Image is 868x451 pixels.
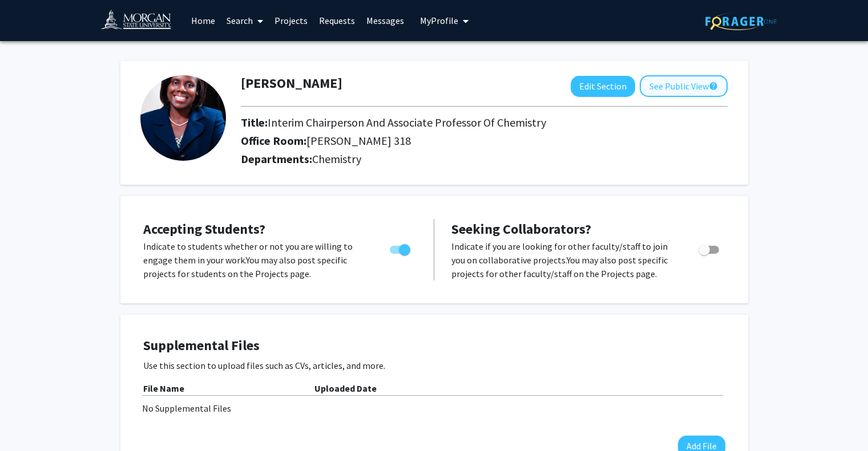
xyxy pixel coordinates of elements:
[571,76,635,97] button: Edit Section
[241,134,728,148] h2: Office Room:
[269,1,313,40] a: Projects
[640,75,728,97] button: See Public View
[312,152,361,166] span: Chemistry
[314,383,377,394] b: Uploaded Date
[385,239,417,257] div: Toggle
[143,338,725,354] h4: Supplemental Files
[185,1,221,40] a: Home
[100,9,181,35] img: Morgan State University Logo
[241,116,728,129] h2: Title:
[361,1,410,40] a: Messages
[140,75,226,161] img: Profile Picture
[306,133,411,148] span: [PERSON_NAME] 318
[451,239,677,281] p: Indicate if you are looking for other faculty/staff to join you on collaborative projects. You ma...
[232,152,736,166] h2: Departments:
[143,359,725,372] p: Use this section to upload files such as CVs, articles, and more.
[143,383,184,394] b: File Name
[451,220,591,238] span: Seeking Collaborators?
[241,75,342,92] h1: [PERSON_NAME]
[9,400,49,442] iframe: Chat
[142,401,726,415] div: No Supplemental Files
[709,79,718,93] mat-icon: help
[221,1,269,40] a: Search
[143,239,368,281] p: Indicate to students whether or not you are willing to engage them in your work. You may also pos...
[313,1,361,40] a: Requests
[268,115,546,129] span: Interim Chairperson And Associate Professor Of Chemistry
[420,15,458,26] span: My Profile
[143,220,265,238] span: Accepting Students?
[694,239,725,257] div: Toggle
[705,13,777,30] img: ForagerOne Logo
